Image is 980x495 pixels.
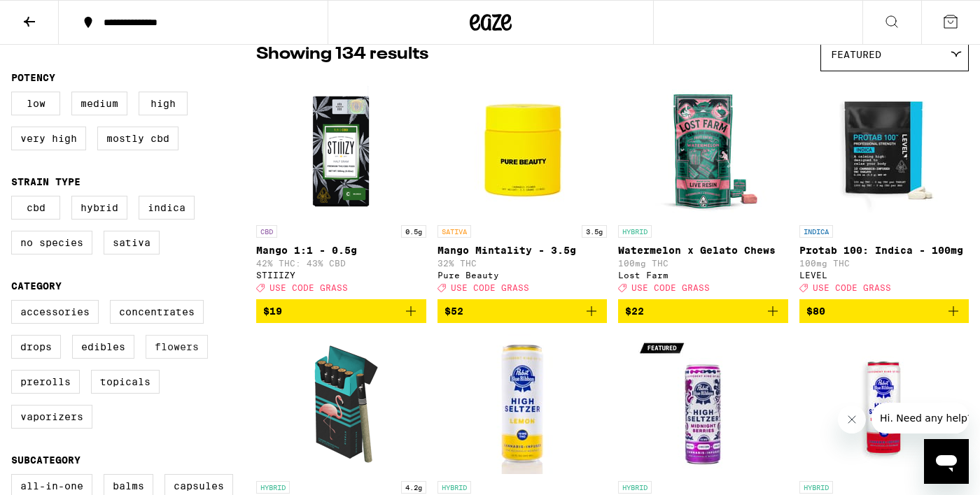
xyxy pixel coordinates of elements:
[618,299,788,323] button: Add to bag
[72,335,134,359] label: Edibles
[401,481,426,494] p: 4.2g
[110,300,204,324] label: Concentrates
[11,176,80,187] legend: Strain Type
[256,78,426,299] a: Open page for Mango 1:1 - 0.5g from STIIIZY
[91,370,160,394] label: Topicals
[11,127,86,150] label: Very High
[256,259,426,268] p: 42% THC: 43% CBD
[625,306,644,317] span: $22
[618,481,652,494] p: HYBRID
[799,259,969,268] p: 100mg THC
[11,72,55,83] legend: Potency
[633,78,773,218] img: Lost Farm - Watermelon x Gelato Chews
[799,299,969,323] button: Add to bag
[618,225,652,238] p: HYBRID
[799,271,969,280] div: LEVEL
[799,225,833,238] p: INDICA
[256,225,277,238] p: CBD
[437,78,608,299] a: Open page for Mango Mintality - 3.5g from Pure Beauty
[256,271,426,280] div: STIIIZY
[71,92,127,115] label: Medium
[401,225,426,238] p: 0.5g
[618,271,788,280] div: Lost Farm
[11,280,62,292] legend: Category
[11,231,92,254] label: No Species
[146,335,208,359] label: Flowers
[139,92,188,115] label: High
[437,225,471,238] p: SATIVA
[11,335,61,359] label: Drops
[256,481,290,494] p: HYBRID
[104,231,160,254] label: Sativa
[256,245,426,256] p: Mango 1:1 - 0.5g
[799,78,969,299] a: Open page for Protab 100: Indica - 100mg from LEVEL
[618,259,788,268] p: 100mg THC
[814,334,954,474] img: Pabst Labs - Strawberry Kiwi High Seltzer
[271,334,411,474] img: Birdies - Ultra Hybrid 5-Pack - 4.20g
[451,283,529,292] span: USE CODE GRASS
[813,283,891,292] span: USE CODE GRASS
[618,78,788,299] a: Open page for Watermelon x Gelato Chews from Lost Farm
[799,481,833,494] p: HYBRID
[8,10,101,21] span: Hi. Need any help?
[11,454,80,466] legend: Subcategory
[631,283,710,292] span: USE CODE GRASS
[838,406,866,433] iframe: Close message
[437,259,608,268] p: 32% THC
[11,196,60,220] label: CBD
[618,245,788,256] p: Watermelon x Gelato Chews
[11,300,99,324] label: Accessories
[437,245,608,256] p: Mango Mintality - 3.5g
[924,439,969,484] iframe: Button to launch messaging window
[633,334,773,474] img: Pabst Labs - Midnight Berries 10:3:2 High Seltzer
[452,334,592,474] img: Pabst Labs - Lemon High Seltzer
[139,196,195,220] label: Indica
[271,78,411,218] img: STIIIZY - Mango 1:1 - 0.5g
[269,283,348,292] span: USE CODE GRASS
[814,78,954,218] img: LEVEL - Protab 100: Indica - 100mg
[97,127,178,150] label: Mostly CBD
[263,306,282,317] span: $19
[11,92,60,115] label: Low
[871,403,969,433] iframe: Message from company
[806,306,825,317] span: $80
[437,481,471,494] p: HYBRID
[71,196,127,220] label: Hybrid
[256,43,428,66] p: Showing 134 results
[582,225,607,238] p: 3.5g
[11,370,80,394] label: Prerolls
[799,245,969,256] p: Protab 100: Indica - 100mg
[444,306,463,317] span: $52
[437,271,608,280] div: Pure Beauty
[256,299,426,323] button: Add to bag
[452,78,592,218] img: Pure Beauty - Mango Mintality - 3.5g
[831,49,881,60] span: Featured
[437,299,608,323] button: Add to bag
[11,405,92,429] label: Vaporizers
